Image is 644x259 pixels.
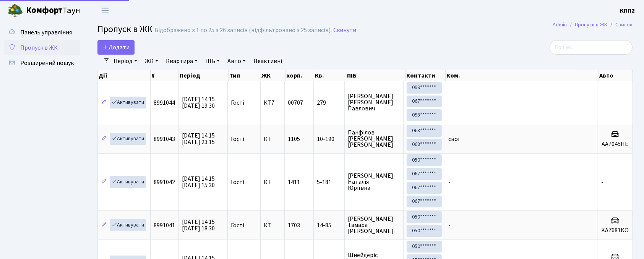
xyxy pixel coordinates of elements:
[4,55,80,71] a: Розширений пошук
[264,100,282,106] span: КТ7
[154,27,332,34] div: Відображено з 1 по 25 з 26 записів (відфільтровано з 25 записів).
[97,23,152,36] span: Пропуск в ЖК
[8,3,23,18] img: logo.png
[142,55,161,68] a: ЖК
[20,44,58,52] span: Пропуск в ЖК
[541,17,644,33] nav: breadcrumb
[599,70,633,81] th: Авто
[406,70,446,81] th: Контакти
[333,27,356,34] a: Скинути
[264,222,282,228] span: КТ
[264,136,282,142] span: КТ
[182,95,215,110] span: [DATE] 14:15 [DATE] 19:30
[110,176,146,188] a: Активувати
[553,21,567,29] a: Admin
[448,221,451,230] span: -
[288,99,303,107] span: 00707
[97,40,135,55] a: Додати
[448,178,451,186] span: -
[202,55,223,68] a: ПІБ
[4,40,80,55] a: Пропуск в ЖК
[607,21,633,29] li: Список
[231,222,244,228] span: Гості
[317,179,342,185] span: 5-181
[261,70,286,81] th: ЖК
[96,4,115,17] button: Переключити навігацію
[231,136,244,142] span: Гості
[179,70,229,81] th: Період
[317,136,342,142] span: 10-190
[317,222,342,228] span: 14-85
[224,55,249,68] a: Авто
[182,218,215,233] span: [DATE] 14:15 [DATE] 18:30
[98,70,151,81] th: Дії
[182,131,215,146] span: [DATE] 14:15 [DATE] 23:15
[26,4,80,17] span: Таун
[348,129,400,148] span: Панфілов [PERSON_NAME] [PERSON_NAME]
[446,70,599,81] th: Ком.
[348,216,400,234] span: [PERSON_NAME] Тамара [PERSON_NAME]
[348,173,400,191] span: [PERSON_NAME] Наталія Юріївна
[601,141,629,148] h5: АА7045НЕ
[264,179,282,185] span: КТ
[620,6,635,15] a: КПП2
[151,70,179,81] th: #
[601,227,629,234] h5: KA7681KO
[229,70,261,81] th: Тип
[448,135,459,143] span: свої
[163,55,201,68] a: Квартира
[231,100,244,106] span: Гості
[26,4,63,16] b: Комфорт
[575,21,607,29] a: Пропуск в ЖК
[154,178,175,186] span: 8991042
[110,97,146,108] a: Активувати
[288,178,300,186] span: 1411
[448,99,451,107] span: -
[182,175,215,189] span: [DATE] 14:15 [DATE] 15:30
[154,221,175,230] span: 8991041
[250,55,285,68] a: Неактивні
[620,6,635,15] b: КПП2
[288,221,300,230] span: 1703
[110,219,146,231] a: Активувати
[288,135,300,143] span: 1105
[231,179,244,185] span: Гості
[317,100,342,106] span: 279
[348,93,400,112] span: [PERSON_NAME] [PERSON_NAME] Павлович
[4,25,80,40] a: Панель управління
[20,28,72,37] span: Панель управління
[314,70,346,81] th: Кв.
[154,99,175,107] span: 8991044
[20,59,74,67] span: Розширений пошук
[601,178,603,186] span: -
[110,55,140,68] a: Період
[286,70,314,81] th: корп.
[110,133,146,145] a: Активувати
[102,43,130,52] span: Додати
[550,40,633,55] input: Пошук...
[346,70,406,81] th: ПІБ
[601,99,603,107] span: -
[154,135,175,143] span: 8991043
